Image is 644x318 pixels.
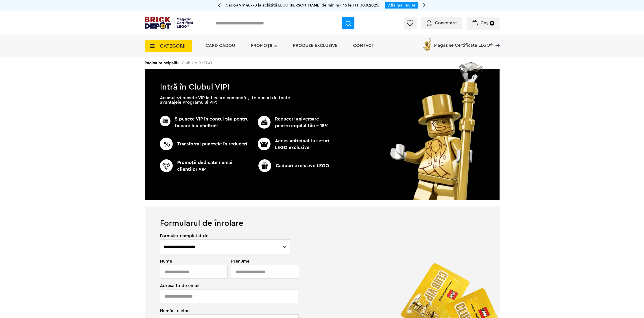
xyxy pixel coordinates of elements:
[427,21,457,25] a: Conectare
[160,116,250,129] p: 5 puncte VIP în contul tău pentru fiecare leu cheltuit!
[435,21,457,25] span: Conectare
[258,138,271,150] img: CC_BD_Green_chek_mark
[258,159,271,172] img: CC_BD_Green_chek_mark
[206,43,235,48] a: Card Cadou
[493,37,500,42] a: Magazine Certificate LEGO®
[250,138,331,151] p: Acces anticipat la seturi LEGO exclusive
[160,138,173,150] img: CC_BD_Green_chek_mark
[250,116,331,129] p: Reduceri aniversare pentru copilul tău - 15%
[480,21,488,25] span: Coș
[160,116,170,126] img: CC_BD_Green_chek_mark
[490,21,494,26] small: 0
[251,43,277,48] a: PROMOȚII %
[249,159,339,172] p: Cadouri exclusive LEGO
[258,116,271,129] img: CC_BD_Green_chek_mark
[145,206,500,227] h1: Formularul de înrolare
[353,43,374,48] a: Contact
[145,69,500,89] h1: Intră în Clubul VIP!
[160,96,290,105] p: Acumulezi puncte VIP la fiecare comandă și te bucuri de toate avantajele Programului VIP:
[160,159,250,173] p: Promoţii dedicate numai clienţilor VIP
[160,138,250,150] p: Transformi punctele în reduceri
[160,44,186,48] span: CATEGORII
[160,283,291,288] span: Adresa ta de email
[160,308,291,313] span: Număr telefon
[160,259,225,263] span: Nume
[145,57,500,69] div: > Clubul VIP LEGO
[434,37,493,48] span: Magazine Certificate LEGO®
[231,259,291,263] span: Prenume
[160,159,173,172] img: CC_BD_Green_chek_mark
[293,43,337,48] a: Produse exclusive
[226,3,380,7] span: Cadou VIP 40770 la achiziții LEGO [PERSON_NAME] de minim 445 lei! (1-30.9.2025)
[384,62,490,200] img: vip_page_image
[145,61,177,65] a: Pagina principală
[160,234,291,238] span: Formular completat de:
[388,3,415,7] a: Află mai multe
